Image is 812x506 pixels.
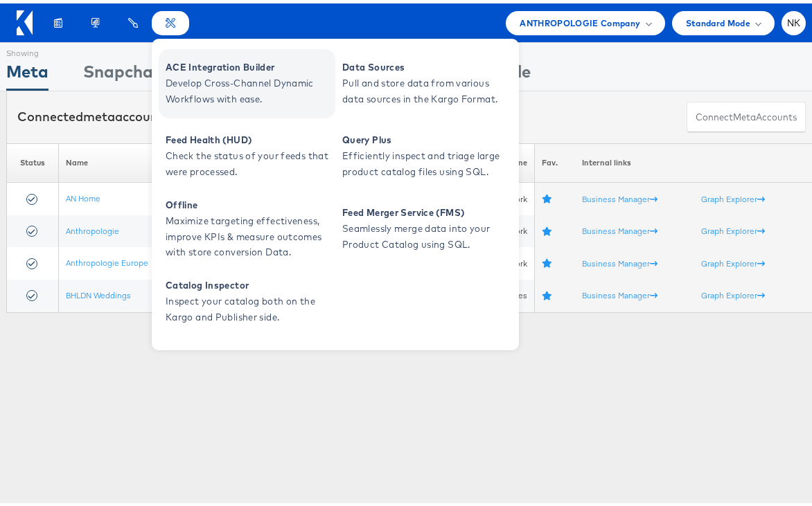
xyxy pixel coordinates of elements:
th: Name [59,140,231,179]
a: Graph Explorer [701,287,765,297]
span: Feed Merger Service (FMS) [342,201,509,217]
a: Anthropologie [66,222,119,233]
a: Feed Health (HUD) Check the status of your feeds that were processed. [159,118,335,188]
a: Business Manager [582,190,657,201]
a: Data Sources Pull and store data from various data sources in the Kargo Format. [335,46,512,115]
div: Meta [6,56,48,87]
span: meta [83,105,115,121]
span: Standard Mode [686,12,750,27]
a: Business Manager [582,222,657,233]
span: meta [733,107,756,120]
span: Maximize targeting effectiveness, improve KPIs & measure outcomes with store conversion Data. [166,210,332,257]
a: Catalog Inspector Inspect your catalog both on the Kargo and Publisher side. [159,264,335,333]
span: Feed Health (HUD) [166,129,332,145]
th: Status [6,140,59,179]
span: Develop Cross-Channel Dynamic Workflows with ease. [166,72,332,104]
a: Offline Maximize targeting effectiveness, improve KPIs & measure outcomes with store conversion D... [159,191,335,260]
a: Feed Merger Service (FMS) Seamlessly merge data into your Product Catalog using SQL. [335,191,512,260]
span: ACE Integration Builder [166,56,332,72]
a: Business Manager [582,287,657,297]
span: Seamlessly merge data into your Product Catalog using SQL. [342,217,509,249]
a: Graph Explorer [701,255,765,265]
a: Business Manager [582,255,657,265]
a: Graph Explorer [701,222,765,233]
span: NK [787,15,801,24]
span: Pull and store data from various data sources in the Kargo Format. [342,72,509,104]
span: ANTHROPOLOGIE Company [520,12,640,27]
span: Query Plus [342,129,509,145]
a: Query Plus Efficiently inspect and triage large product catalog files using SQL. [335,118,512,188]
span: Catalog Inspector [166,274,332,290]
span: Check the status of your feeds that were processed. [166,145,332,177]
a: BHLDN Weddings [66,287,131,297]
button: ConnectmetaAccounts [687,98,806,129]
div: Connected accounts [17,105,170,123]
span: Offline [166,194,332,210]
a: Graph Explorer [701,190,765,201]
span: Data Sources [342,56,509,72]
a: Anthropologie Europe [66,254,148,264]
div: Showing [6,39,48,56]
a: AN Home [66,190,100,200]
div: Snapchat [83,56,161,87]
span: Efficiently inspect and triage large product catalog files using SQL. [342,145,509,177]
span: Inspect your catalog both on the Kargo and Publisher side. [166,290,332,322]
a: ACE Integration Builder Develop Cross-Channel Dynamic Workflows with ease. [159,46,335,115]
